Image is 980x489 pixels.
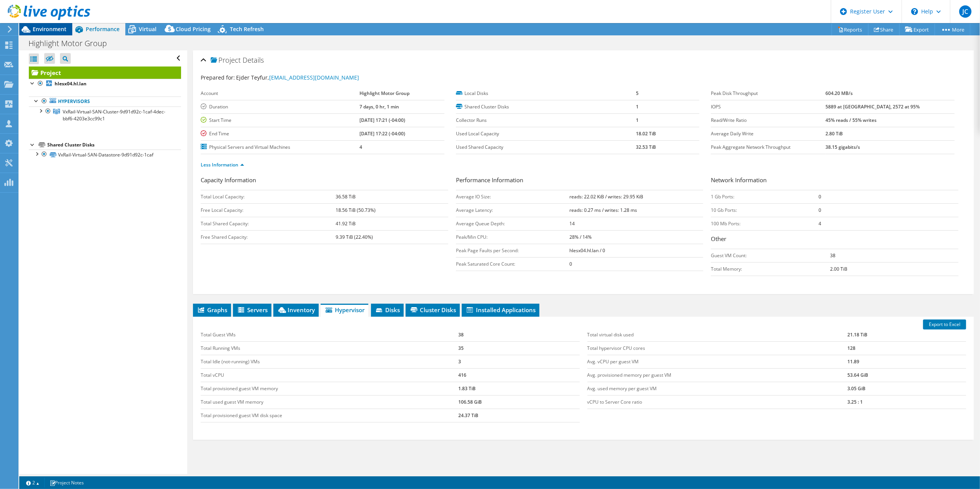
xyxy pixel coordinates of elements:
b: 5889 at [GEOGRAPHIC_DATA], 2572 at 95% [825,103,920,110]
td: Total Running VMs [201,341,458,355]
b: 0 [569,261,572,267]
b: hlesx04.hl.lan / 0 [569,247,605,254]
span: Servers [237,306,268,314]
td: 10 Gb Ports: [711,203,819,217]
label: Read/Write Ratio [711,116,825,124]
a: hlesx04.hl.lan [29,79,181,89]
label: Peak Disk Throughput [711,90,825,97]
h3: Network Information [711,176,958,186]
td: Peak Page Faults per Second: [456,244,569,257]
b: 2.00 TiB [830,266,847,272]
label: End Time [201,130,359,138]
a: Share [868,23,900,35]
b: 18.02 TiB [636,130,656,137]
label: Used Shared Capacity [456,143,636,151]
a: Project Notes [44,478,89,487]
h1: Highlight Motor Group [25,39,119,48]
span: Environment [33,25,67,33]
td: Total used guest VM memory [201,395,458,409]
a: [EMAIL_ADDRESS][DOMAIN_NAME] [269,74,359,81]
td: 128 [847,341,966,355]
label: IOPS [711,103,825,111]
b: reads: 0.27 ms / writes: 1.28 ms [569,207,637,213]
a: VxRail-Virtual-SAN-Datastore-9d91d92c-1caf [29,150,181,160]
span: Performance [86,25,120,33]
td: Average Latency: [456,203,569,217]
a: Project [29,67,181,79]
b: 18.56 TiB (50.73%) [336,207,376,213]
b: Highlight Motor Group [359,90,409,96]
span: Graphs [197,306,227,314]
td: Total vCPU [201,368,458,382]
a: Hypervisors [29,96,181,106]
td: 106.58 GiB [458,395,580,409]
a: VxRail-Virtual-SAN-Cluster-9d91d92c-1caf-4dec-bbf6-4203e3cc99c1 [29,106,181,123]
td: Total Shared Capacity: [201,217,336,230]
span: Disks [375,306,400,314]
td: 11.89 [847,355,966,368]
td: 38 [458,328,580,342]
td: Total provisioned guest VM memory [201,382,458,395]
b: [DATE] 17:21 (-04:00) [359,117,405,123]
a: Export to Excel [923,319,966,329]
td: 53.64 GiB [847,368,966,382]
label: Collector Runs [456,116,636,124]
span: Virtual [139,25,156,33]
td: Average Queue Depth: [456,217,569,230]
b: 28% / 14% [569,234,592,240]
b: 38.15 gigabits/s [825,144,860,150]
b: [DATE] 17:22 (-04:00) [359,130,405,137]
b: 36.58 TiB [336,193,356,200]
td: Free Shared Capacity: [201,230,336,244]
label: Shared Cluster Disks [456,103,636,111]
b: 45% reads / 55% writes [825,117,877,123]
b: 7 days, 0 hr, 1 min [359,103,399,110]
td: 416 [458,368,580,382]
a: 2 [21,478,45,487]
b: 2.80 TiB [825,130,843,137]
b: 1 [636,103,639,110]
td: 35 [458,341,580,355]
span: JC [959,5,972,18]
td: Avg. provisioned memory per guest VM [587,368,847,382]
b: 4 [359,144,362,150]
span: Inventory [277,306,315,314]
h3: Capacity Information [201,176,448,186]
td: Peak Saturated Core Count: [456,257,569,271]
td: Total Guest VMs [201,328,458,342]
td: 1.83 TiB [458,382,580,395]
td: 3.25 : 1 [847,395,966,409]
td: 1 Gb Ports: [711,190,819,203]
td: 24.37 TiB [458,409,580,422]
b: 0 [819,207,821,213]
label: Average Daily Write [711,130,825,138]
h3: Other [711,235,958,245]
span: Cloud Pricing [176,25,211,33]
b: 604.20 MB/s [825,90,853,96]
label: Duration [201,103,359,111]
span: Ejder Teyfur, [236,74,359,81]
b: 14 [569,220,575,227]
td: Avg. vCPU per guest VM [587,355,847,368]
a: More [935,23,970,35]
label: Peak Aggregate Network Throughput [711,143,825,151]
span: Hypervisor [324,306,364,314]
td: 3.05 GiB [847,382,966,395]
span: Cluster Disks [409,306,456,314]
label: Local Disks [456,90,636,97]
td: Peak/Min CPU: [456,230,569,244]
td: Free Local Capacity: [201,203,336,217]
b: 38 [830,252,835,259]
label: Start Time [201,116,359,124]
span: Tech Refresh [230,25,264,33]
td: Total virtual disk used [587,328,847,342]
b: 5 [636,90,639,96]
b: 41.92 TiB [336,220,356,227]
b: reads: 22.02 KiB / writes: 29.95 KiB [569,193,643,200]
a: Less Information [201,161,244,168]
td: Avg. used memory per guest VM [587,382,847,395]
b: 32.53 TiB [636,144,656,150]
b: 0 [819,193,821,200]
td: Total hypervisor CPU cores [587,341,847,355]
td: Guest VM Count: [711,249,830,262]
